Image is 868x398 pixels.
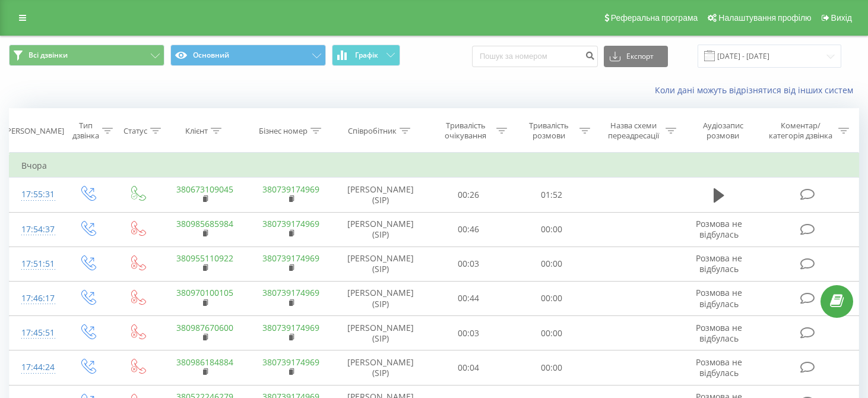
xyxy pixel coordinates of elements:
a: 380955110922 [176,252,233,264]
div: 17:55:31 [21,183,50,206]
div: 17:51:51 [21,252,50,276]
td: [PERSON_NAME] (SIP) [334,350,427,385]
div: Коментар/категорія дзвінка [766,121,835,141]
input: Пошук за номером [472,46,598,67]
td: [PERSON_NAME] (SIP) [334,247,427,281]
span: Вихід [831,13,852,23]
span: Графік [355,51,378,59]
button: Всі дзвінки [9,45,164,66]
div: [PERSON_NAME] [4,126,64,136]
td: 00:44 [427,281,511,315]
td: 00:04 [427,350,511,385]
td: 00:00 [510,212,593,247]
span: Реферальна програма [611,13,698,23]
a: 380739174969 [262,322,319,333]
td: 00:00 [510,247,593,281]
td: 00:03 [427,316,511,350]
div: 17:54:37 [21,218,50,241]
span: Розмова не відбулась [696,322,742,344]
td: 01:52 [510,178,593,212]
button: Експорт [604,46,668,67]
div: Назва схеми переадресації [604,121,663,141]
button: Основний [170,45,326,66]
td: 00:46 [427,212,511,247]
span: Розмова не відбулась [696,287,742,309]
span: Розмова не відбулась [696,356,742,378]
div: Бізнес номер [259,126,308,136]
td: [PERSON_NAME] (SIP) [334,316,427,350]
a: 380739174969 [262,356,319,368]
div: Тип дзвінка [72,121,99,141]
span: Розмова не відбулась [696,218,742,240]
td: [PERSON_NAME] (SIP) [334,281,427,315]
div: Тривалість розмови [521,121,576,141]
a: 380970100105 [176,287,233,298]
td: 00:26 [427,178,511,212]
button: Графік [332,45,400,66]
div: 17:45:51 [21,321,50,345]
td: 00:00 [510,316,593,350]
td: [PERSON_NAME] (SIP) [334,212,427,247]
a: 380987670600 [176,322,233,333]
a: 380986184884 [176,356,233,368]
td: [PERSON_NAME] (SIP) [334,178,427,212]
a: 380739174969 [262,252,319,264]
div: Статус [123,126,147,136]
a: Коли дані можуть відрізнятися вiд інших систем [655,84,859,96]
td: 00:00 [510,350,593,385]
td: 00:03 [427,247,511,281]
a: 380739174969 [262,287,319,298]
td: Вчора [9,154,859,178]
div: 17:44:24 [21,356,50,379]
div: 17:46:17 [21,287,50,310]
a: 380985685984 [176,218,233,229]
a: 380673109045 [176,184,233,195]
span: Всі дзвінки [28,50,68,60]
div: Аудіозапис розмови [690,121,756,141]
span: Налаштування профілю [718,13,811,23]
div: Тривалість очікування [438,121,494,141]
td: 00:00 [510,281,593,315]
span: Розмова не відбулась [696,252,742,274]
a: 380739174969 [262,218,319,229]
div: Клієнт [185,126,208,136]
div: Співробітник [348,126,397,136]
a: 380739174969 [262,184,319,195]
